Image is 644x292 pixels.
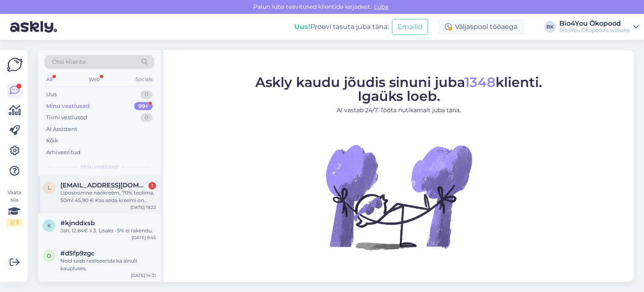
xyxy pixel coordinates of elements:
div: Proovi tasuta juba täna: [294,22,389,32]
a: Bio4You ÖkopoodBio4You Ökopood's website [559,20,639,34]
span: k [47,222,51,229]
div: [DATE] 14:31 [131,272,156,279]
div: All [44,74,54,85]
div: Minu vestlused [46,102,90,110]
span: #kjnddxsb [60,219,95,227]
div: AI Assistent [46,125,77,134]
div: Uus [46,90,57,99]
div: Bio4You Ökopood [559,20,630,27]
div: 0 [140,90,153,99]
div: Jah, 12,64€ x 3. Lisaks -5% ei rakendu. [60,227,156,234]
div: Bio4You Ökopood's website [559,27,630,34]
div: Web [87,74,101,85]
div: BK [544,21,556,33]
div: Kõik [46,137,58,145]
span: Askly kaudu jõudis sinuni juba klienti. Igaüks loeb. [255,74,542,104]
b: Uus! [294,23,310,31]
span: 1348 [465,74,496,90]
img: No Chat active [323,121,474,272]
div: 2 / 3 [7,219,22,226]
div: [DATE] 9:45 [132,234,156,241]
div: 99+ [134,102,153,110]
div: Liposoomne näokreem, 70% teolima, 50ml 45,90 € Kas seda kreemi on võimalik eraisikul tellida või ... [60,189,156,204]
div: [DATE] 19:22 [130,204,156,210]
div: Arhiveeritud [46,148,80,157]
span: Otsi kliente [52,58,86,66]
p: AI vastab 24/7. Tööta nutikamalt juba täna. [255,105,542,114]
div: Tiimi vestlused [46,113,87,122]
span: Luba [371,3,391,11]
div: Vaata siia [7,189,22,226]
div: Väljaspool tööaega [438,19,524,34]
span: l [48,184,51,191]
span: d [47,253,51,259]
span: leahansen20@gmail.com [60,182,148,189]
button: Emailid [392,19,428,35]
div: Socials [134,74,154,85]
img: Askly Logo [7,57,23,73]
div: Neid saab realiseerida ka ainult kaupluses. [60,257,156,272]
div: 1 [148,182,156,189]
span: #d5fp9zgc [60,250,95,257]
div: 0 [140,113,153,122]
span: Minu vestlused [80,163,118,171]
